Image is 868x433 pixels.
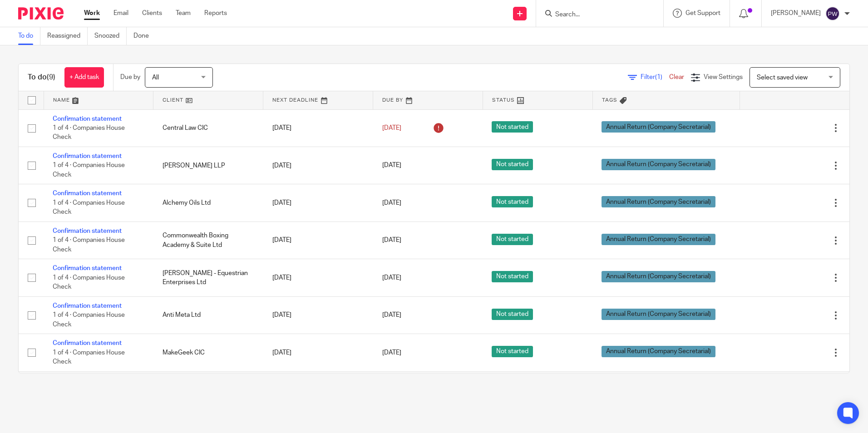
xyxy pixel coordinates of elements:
span: Not started [492,159,533,170]
td: [DATE] [263,296,373,334]
img: svg%3E [825,6,840,21]
a: Confirmation statement [53,190,122,197]
span: 1 of 4 · Companies House Check [53,349,125,365]
span: Filter [641,74,669,80]
a: Snoozed [94,27,127,45]
span: 1 of 4 · Companies House Check [53,237,125,253]
p: Due by [120,73,140,82]
td: Commonwealth Boxing Academy & Suite Ltd [153,221,263,259]
span: View Settings [704,74,743,80]
input: Search [554,11,636,19]
span: [DATE] [382,349,401,356]
h1: To do [28,73,55,82]
a: Confirmation statement [53,303,122,309]
span: Annual Return (Company Secretarial) [602,121,715,133]
span: [DATE] [382,312,401,319]
span: Annual Return (Company Secretarial) [602,309,715,320]
span: [DATE] [382,162,401,169]
span: (9) [47,74,55,81]
span: [DATE] [382,237,401,244]
a: Done [133,27,156,45]
span: [DATE] [382,125,401,131]
td: [DATE] [263,147,373,184]
td: [DATE] [263,334,373,371]
td: [PERSON_NAME] - Equestrian Enterprises Ltd [153,259,263,296]
a: Clients [142,9,162,18]
span: 1 of 4 · Companies House Check [53,275,125,290]
p: [PERSON_NAME] [771,9,821,18]
td: [DATE] [263,221,373,259]
span: Not started [492,271,533,282]
a: Email [113,9,128,18]
td: Central Law CIC [153,109,263,147]
td: [DATE] [263,371,373,408]
a: Clear [669,74,684,80]
span: Select saved view [757,74,808,81]
a: Confirmation statement [53,265,122,271]
span: Annual Return (Company Secretarial) [602,346,715,357]
a: Reassigned [47,27,88,45]
span: Annual Return (Company Secretarial) [602,234,715,245]
img: Pixie [18,7,64,20]
a: Confirmation statement [53,116,122,122]
td: Family Law in the City Ltd [153,371,263,408]
span: Annual Return (Company Secretarial) [602,159,715,170]
span: Not started [492,346,533,357]
span: [DATE] [382,275,401,281]
a: Work [84,9,100,18]
span: 1 of 4 · Companies House Check [53,162,125,178]
a: Confirmation statement [53,153,122,159]
span: Not started [492,234,533,245]
span: [DATE] [382,200,401,206]
a: Confirmation statement [53,228,122,234]
span: Get Support [686,10,720,16]
td: [DATE] [263,259,373,296]
td: [PERSON_NAME] LLP [153,147,263,184]
span: Not started [492,121,533,133]
span: Not started [492,196,533,207]
td: [DATE] [263,184,373,221]
span: Annual Return (Company Secretarial) [602,196,715,207]
span: 1 of 4 · Companies House Check [53,125,125,141]
td: MakeGeek CIC [153,334,263,371]
span: 1 of 4 · Companies House Check [53,200,125,216]
td: [DATE] [263,109,373,147]
a: To do [18,27,40,45]
a: + Add task [64,67,104,88]
a: Reports [204,9,227,18]
span: Tags [602,98,617,103]
span: All [152,74,159,81]
span: (1) [655,74,662,80]
span: Not started [492,309,533,320]
a: Team [176,9,191,18]
span: Annual Return (Company Secretarial) [602,271,715,282]
td: Alchemy Oils Ltd [153,184,263,221]
td: Anti Meta Ltd [153,296,263,334]
a: Confirmation statement [53,340,122,346]
span: 1 of 4 · Companies House Check [53,312,125,328]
